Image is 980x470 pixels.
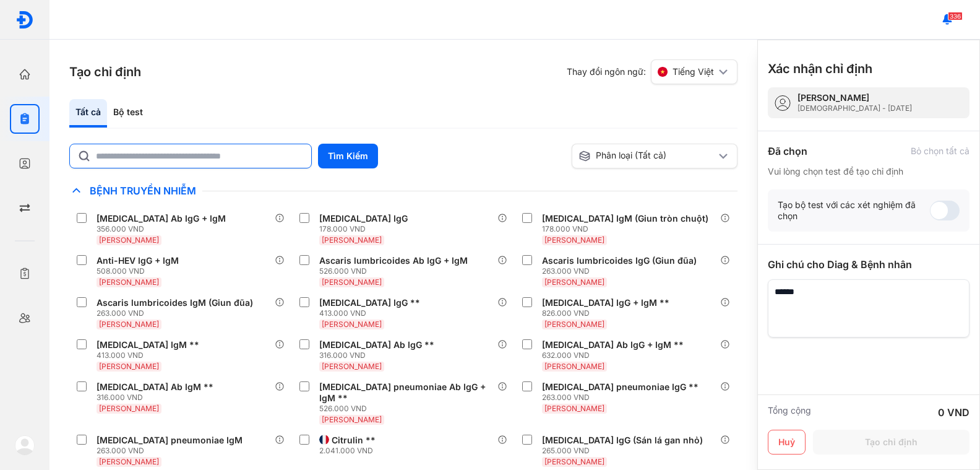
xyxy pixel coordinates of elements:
div: Ascaris lumbricoides Ab IgG + IgM [319,255,468,266]
div: Tất cả [69,99,107,128]
img: logo [15,435,35,455]
span: [PERSON_NAME] [322,277,382,287]
div: 263.000 VND [97,308,258,318]
div: 265.000 VND [542,446,708,456]
div: [MEDICAL_DATA] Ab IgG + IgM [97,213,226,224]
div: 413.000 VND [97,350,204,360]
div: [MEDICAL_DATA] IgM (Giun tròn chuột) [542,213,708,224]
span: [PERSON_NAME] [544,362,604,371]
div: Thay đổi ngôn ngữ: [567,59,737,84]
div: Ascaris lumbricoides IgM (Giun đũa) [97,297,253,308]
div: 413.000 VND [319,308,425,318]
div: [MEDICAL_DATA] pneumoniae IgM [97,435,243,446]
h3: Tạo chỉ định [69,63,141,81]
div: 316.000 VND [319,350,439,360]
span: [PERSON_NAME] [322,320,382,329]
div: [MEDICAL_DATA] IgG (Sán lá gan nhỏ) [542,435,703,446]
div: 632.000 VND [542,350,689,360]
div: Citrulin ** [332,435,376,446]
span: [PERSON_NAME] [99,235,159,245]
div: Anti-HEV IgG + IgM [97,255,179,266]
div: Bỏ chọn tất cả [911,146,969,157]
div: 0 VND [938,405,969,420]
div: [MEDICAL_DATA] pneumoniae IgG ** [542,381,698,393]
div: Phân loại (Tất cả) [578,150,716,162]
div: Ghi chú cho Diag & Bệnh nhân [768,257,969,272]
span: [PERSON_NAME] [544,320,604,329]
span: Bệnh Truyền Nhiễm [84,185,202,197]
span: Tiếng Việt [673,66,714,77]
span: [PERSON_NAME] [99,277,159,287]
button: Tạo chỉ định [813,430,969,455]
div: 526.000 VND [319,404,497,414]
div: [MEDICAL_DATA] IgG + IgM ** [542,297,669,308]
div: Bộ test [107,99,149,128]
div: 263.000 VND [542,266,702,276]
span: [PERSON_NAME] [322,235,382,245]
div: Ascaris lumbricoides IgG (Giun đũa) [542,255,697,266]
span: [PERSON_NAME] [322,362,382,371]
div: [DEMOGRAPHIC_DATA] - [DATE] [797,103,912,113]
div: Tổng cộng [768,405,811,420]
div: 316.000 VND [97,393,218,403]
div: Vui lòng chọn test để tạo chỉ định [768,166,969,177]
div: 508.000 VND [97,266,184,276]
span: [PERSON_NAME] [99,457,159,466]
span: [PERSON_NAME] [544,277,604,287]
div: 526.000 VND [319,266,473,276]
div: [MEDICAL_DATA] IgM ** [97,339,199,350]
span: 336 [948,12,963,20]
button: Tìm Kiếm [318,144,378,168]
div: 826.000 VND [542,308,674,318]
div: [MEDICAL_DATA] pneumoniae Ab IgG + IgM ** [319,381,492,404]
div: [MEDICAL_DATA] Ab IgM ** [97,381,213,393]
span: [PERSON_NAME] [99,404,159,413]
div: [MEDICAL_DATA] Ab IgG ** [319,339,434,350]
span: [PERSON_NAME] [99,320,159,329]
button: Huỷ [768,430,806,455]
div: 356.000 VND [97,224,231,234]
img: logo [15,11,34,29]
div: [MEDICAL_DATA] Ab IgG + IgM ** [542,339,684,350]
div: Tạo bộ test với các xét nghiệm đã chọn [778,199,930,222]
span: [PERSON_NAME] [544,235,604,245]
div: [MEDICAL_DATA] IgG ** [319,297,420,308]
div: 263.000 VND [97,446,247,456]
div: 263.000 VND [542,393,703,403]
div: [PERSON_NAME] [797,92,912,103]
span: [PERSON_NAME] [99,362,159,371]
div: 2.041.000 VND [319,446,380,456]
div: Đã chọn [768,144,807,159]
div: 178.000 VND [542,224,713,234]
span: [PERSON_NAME] [544,457,604,466]
div: 178.000 VND [319,224,413,234]
span: [PERSON_NAME] [544,404,604,413]
span: [PERSON_NAME] [322,415,382,424]
div: [MEDICAL_DATA] IgG [319,213,408,224]
h3: Xác nhận chỉ định [768,60,872,77]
